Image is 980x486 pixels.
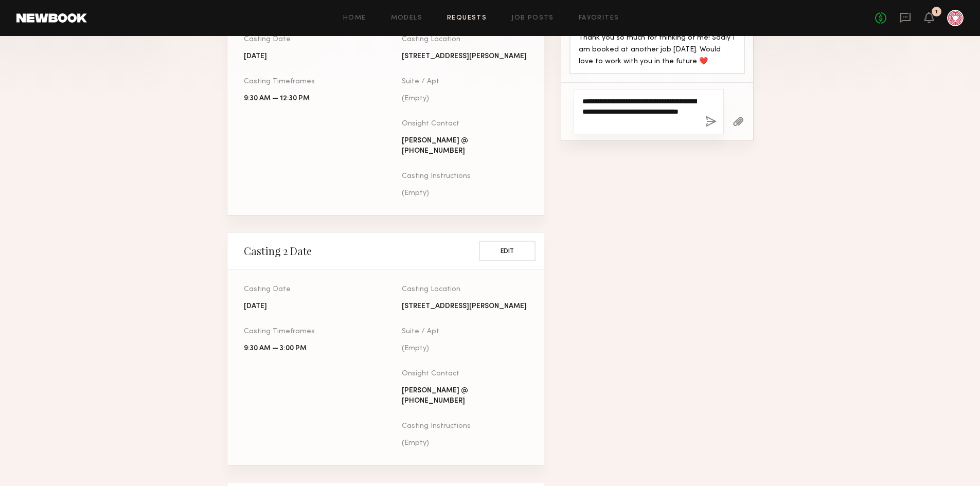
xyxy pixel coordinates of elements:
div: (Empty) [402,344,527,354]
a: Job Posts [511,15,554,22]
div: Onsight Contact [402,370,527,377]
div: [DATE] [244,301,325,312]
div: Onsight Contact [402,120,527,128]
div: Thank you so much for thinking of me! Sadly I am booked at another job [DATE]. Would love to work... [579,32,736,68]
a: Requests [447,15,487,22]
h2: Casting 2 Date [244,245,312,257]
a: Favorites [579,15,619,22]
div: [DATE] [244,51,325,62]
div: Casting Timeframes [244,328,369,335]
div: [PERSON_NAME] @ [PHONE_NUMBER] [402,386,527,406]
div: 9:30 AM — 12:30 PM [244,94,369,104]
div: Casting Date [244,36,325,43]
div: Casting Location [402,286,527,293]
a: Home [343,15,366,22]
div: Casting Location [402,36,527,43]
div: Casting Date [244,286,325,293]
div: Suite / Apt [402,78,527,85]
div: (Empty) [402,438,527,448]
div: [STREET_ADDRESS][PERSON_NAME] [402,51,527,62]
div: (Empty) [402,94,527,104]
a: Models [391,15,422,22]
div: Casting Instructions [402,423,527,430]
div: Suite / Apt [402,328,527,335]
div: Casting Instructions [402,173,527,180]
div: 1 [935,9,938,15]
div: [PERSON_NAME] @ [PHONE_NUMBER] [402,136,527,156]
div: [STREET_ADDRESS][PERSON_NAME] [402,301,527,312]
button: Edit [479,241,536,261]
div: (Empty) [402,188,527,199]
div: 9:30 AM — 3:00 PM [244,344,369,354]
div: Casting Timeframes [244,78,369,85]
